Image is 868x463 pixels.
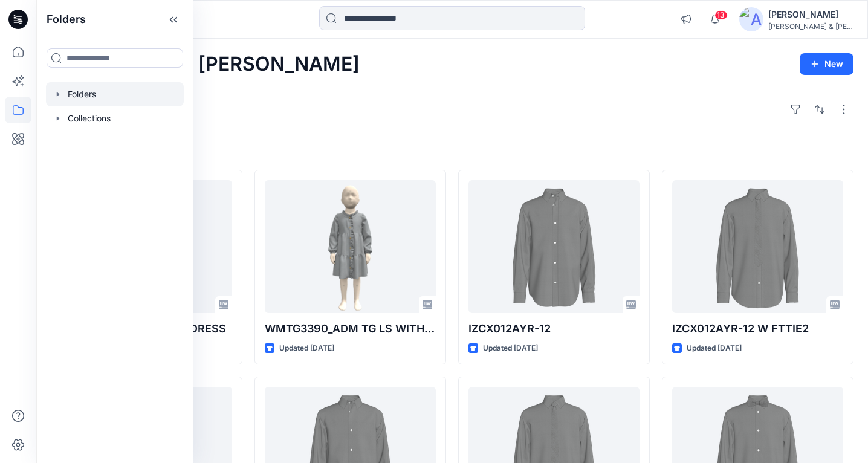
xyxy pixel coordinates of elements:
[51,53,360,76] h2: Welcome back, [PERSON_NAME]
[672,320,843,337] p: IZCX012AYR-12 W FTTIE2
[468,320,640,337] p: IZCX012AYR-12
[768,7,853,22] div: [PERSON_NAME]
[51,143,853,158] h4: Styles
[768,22,853,31] div: [PERSON_NAME] & [PERSON_NAME]
[468,180,640,313] a: IZCX012AYR-12
[483,342,538,355] p: Updated [DATE]
[687,342,742,355] p: Updated [DATE]
[800,53,853,75] button: New
[739,7,763,31] img: avatar
[714,10,728,20] span: 13
[265,180,436,313] a: WMTG3390_ADM TG LS WITH PUFF SLV DRESS
[672,180,843,313] a: IZCX012AYR-12 W FTTIE2
[279,342,334,355] p: Updated [DATE]
[265,320,436,337] p: WMTG3390_ADM TG LS WITH PUFF SLV DRESS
